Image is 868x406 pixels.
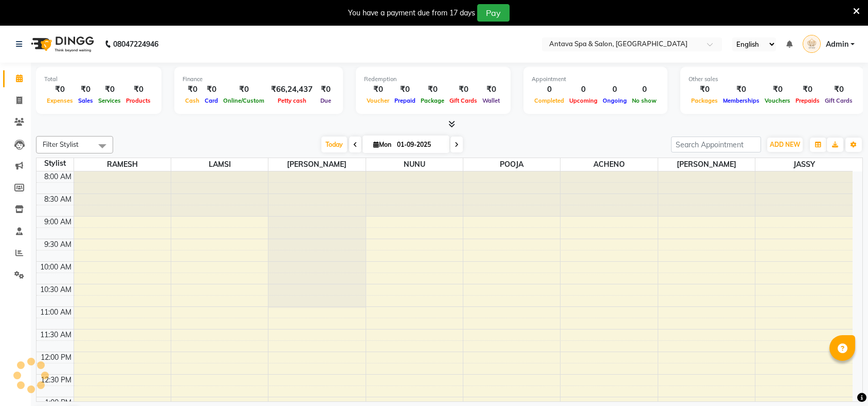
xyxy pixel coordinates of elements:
[38,330,74,340] div: 11:30 AM
[689,84,720,95] div: ₹0
[600,84,629,95] div: 0
[392,84,418,95] div: ₹0
[183,75,335,84] div: Finance
[96,84,123,95] div: ₹0
[418,84,447,95] div: ₹0
[767,138,803,152] button: ADD NEW
[762,97,793,104] span: Vouchers
[38,284,74,295] div: 10:30 AM
[202,84,221,95] div: ₹0
[183,97,202,104] span: Cash
[44,97,76,104] span: Expenses
[44,75,153,84] div: Total
[39,352,74,363] div: 12:00 PM
[42,239,74,250] div: 9:30 AM
[321,137,347,152] span: Today
[44,84,76,95] div: ₹0
[793,84,822,95] div: ₹0
[202,97,221,104] span: Card
[318,97,334,104] span: Due
[364,84,392,95] div: ₹0
[532,75,659,84] div: Appointment
[96,97,123,104] span: Services
[689,97,720,104] span: Packages
[39,375,74,385] div: 12:30 PM
[803,35,821,53] img: Admin
[671,137,761,152] input: Search Appointment
[394,137,445,152] input: 2025-09-01
[183,84,202,95] div: ₹0
[447,84,480,95] div: ₹0
[532,84,567,95] div: 0
[770,141,800,148] span: ADD NEW
[418,97,447,104] span: Package
[221,97,267,104] span: Online/Custom
[658,158,755,171] span: [PERSON_NAME]
[371,141,394,148] span: Mon
[600,97,629,104] span: Ongoing
[267,84,317,95] div: ₹66,24,437
[275,97,309,104] span: Petty cash
[793,97,822,104] span: Prepaids
[755,158,853,171] span: JASSY
[720,84,762,95] div: ₹0
[221,84,267,95] div: ₹0
[76,84,96,95] div: ₹0
[74,158,171,171] span: RAMESH
[532,97,567,104] span: Completed
[123,97,153,104] span: Products
[123,84,153,95] div: ₹0
[42,171,74,182] div: 8:00 AM
[567,97,600,104] span: Upcoming
[42,217,74,227] div: 9:00 AM
[822,97,855,104] span: Gift Cards
[268,158,365,171] span: [PERSON_NAME]
[762,84,793,95] div: ₹0
[42,194,74,205] div: 8:30 AM
[364,75,502,84] div: Redemption
[392,97,418,104] span: Prepaid
[113,30,158,59] b: 08047224946
[348,8,475,18] div: You have a payment due from 17 days
[364,97,392,104] span: Voucher
[560,158,657,171] span: ACHENO
[26,30,97,59] img: logo
[317,84,335,95] div: ₹0
[76,97,96,104] span: Sales
[822,84,855,95] div: ₹0
[720,97,762,104] span: Memberships
[480,97,502,104] span: Wallet
[366,158,463,171] span: NUNU
[447,97,480,104] span: Gift Cards
[689,75,855,84] div: Other sales
[477,4,510,22] button: Pay
[480,84,502,95] div: ₹0
[43,140,79,148] span: Filter Stylist
[463,158,560,171] span: POOJA
[826,39,848,50] span: Admin
[38,262,74,273] div: 10:00 AM
[629,84,659,95] div: 0
[38,307,74,318] div: 11:00 AM
[37,158,74,169] div: Stylist
[567,84,600,95] div: 0
[629,97,659,104] span: No show
[171,158,268,171] span: LAMSI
